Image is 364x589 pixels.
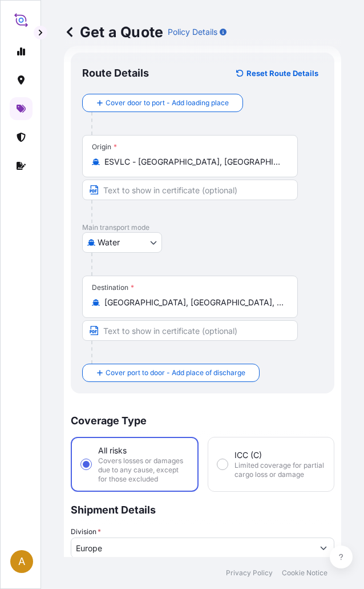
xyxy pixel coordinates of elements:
a: Cookie Notice [282,568,327,578]
p: Shipment Details [71,492,334,526]
span: A [18,556,25,567]
span: Cover port to door - Add place of discharge [106,367,245,379]
input: All risksCovers losses or damages due to any cause, except for those excluded [81,459,91,469]
div: Destination [92,283,134,292]
input: Text to appear on certificate [82,180,298,200]
label: Division [71,526,101,538]
button: Show suggestions [313,538,334,558]
p: Get a Quote [64,23,163,41]
button: Cover door to port - Add loading place [82,94,243,112]
button: Reset Route Details [230,64,323,82]
p: Coverage Type [71,403,334,437]
span: Cover door to port - Add loading place [106,97,229,109]
input: Type to search division [71,538,313,558]
p: Policy Details [168,26,217,38]
input: Text to appear on certificate [82,320,298,341]
span: ICC (C) [234,449,262,461]
span: Limited coverage for partial cargo loss or damage [234,461,325,479]
p: Route Details [82,66,149,80]
a: Privacy Policy [226,568,273,578]
span: Water [98,237,120,248]
div: Origin [92,142,117,152]
p: Main transport mode [82,223,323,232]
button: Select transport [82,232,162,253]
p: Reset Route Details [246,67,318,79]
input: Destination [104,297,284,308]
button: Cover port to door - Add place of discharge [82,364,260,382]
input: ICC (C)Limited coverage for partial cargo loss or damage [217,459,228,469]
span: All risks [98,445,127,456]
span: Covers losses or damages due to any cause, except for those excluded [98,456,188,484]
input: Origin [104,156,284,168]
